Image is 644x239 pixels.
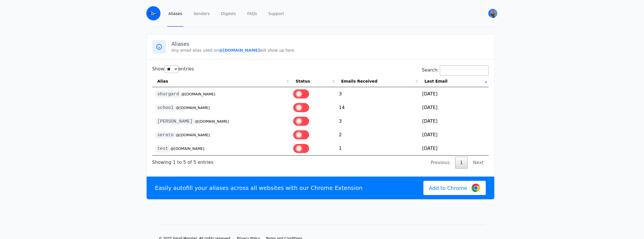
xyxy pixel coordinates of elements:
code: test [155,145,170,152]
code: shurgard [155,91,181,98]
b: @[DOMAIN_NAME] [219,48,260,53]
small: @[DOMAIN_NAME] [176,106,210,110]
p: Easily autofill your aliases across all websites with our Chrome Extension [155,184,363,192]
span: Add to Chrome [429,184,467,192]
th: Status: activate to sort column ascending [290,76,336,87]
th: Emails Received: activate to sort column ascending [336,76,419,87]
a: Previous [426,157,455,169]
a: 1 [455,157,468,169]
input: Search: [440,65,489,76]
td: 3 [336,87,419,101]
a: Add to Chrome [423,181,486,195]
td: [DATE] [419,114,489,128]
a: Next [468,157,488,169]
code: serato [155,131,176,139]
td: [DATE] [419,128,489,142]
img: Google Chrome Logo [472,184,480,192]
code: [PERSON_NAME] [155,118,195,125]
select: Showentries [164,65,178,73]
th: Last Email: activate to sort column ascending [419,76,489,87]
img: Email Monster [146,6,161,20]
label: Search: [422,67,488,73]
button: User menu [488,8,498,18]
small: @[DOMAIN_NAME] [195,119,229,123]
td: 3 [336,114,419,128]
label: Show entries [152,66,194,72]
code: school [155,104,176,112]
td: 2 [336,128,419,142]
small: @[DOMAIN_NAME] [176,133,210,137]
td: [DATE] [419,87,489,101]
td: 1 [336,142,419,155]
small: @[DOMAIN_NAME] [170,146,204,151]
div: Showing 1 to 5 of 5 entries [152,156,214,166]
h3: Aliases [172,41,489,47]
img: Bob's Avatar [488,9,497,18]
td: [DATE] [419,142,489,155]
small: @[DOMAIN_NAME] [181,92,215,96]
td: [DATE] [419,101,489,114]
th: Alias: activate to sort column ascending [152,76,291,87]
p: Any email alias used on will show up here [172,47,489,53]
td: 14 [336,101,419,114]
